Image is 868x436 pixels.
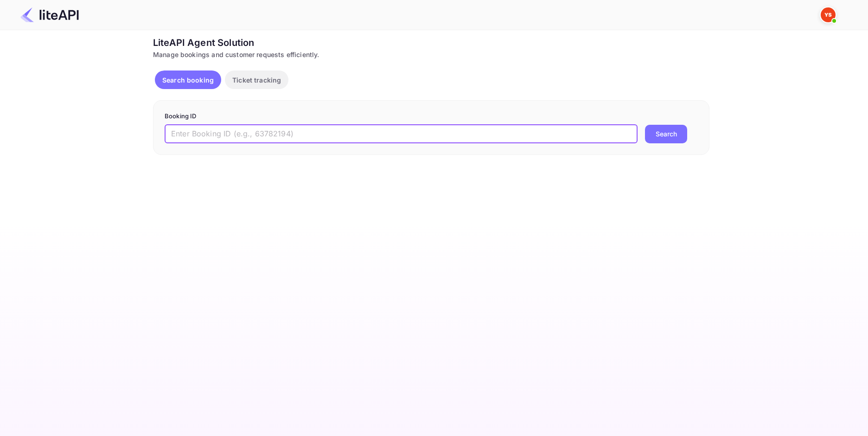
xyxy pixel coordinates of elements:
button: Search [645,125,687,143]
img: Yandex Support [821,7,836,22]
div: LiteAPI Agent Solution [153,36,709,50]
p: Ticket tracking [232,75,281,85]
div: Manage bookings and customer requests efficiently. [153,50,709,59]
img: LiteAPI Logo [20,7,79,22]
input: Enter Booking ID (e.g., 63782194) [165,125,638,143]
p: Booking ID [165,112,698,121]
p: Search booking [162,75,214,85]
